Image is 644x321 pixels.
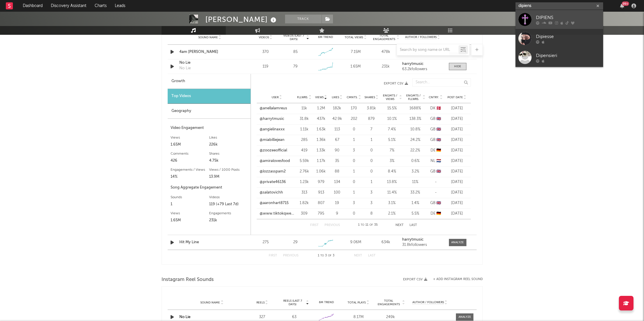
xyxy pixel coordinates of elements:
[405,116,426,122] div: 138.3 %
[260,179,286,185] a: @private46136
[405,190,426,196] div: 33.2 %
[428,211,443,217] div: DE
[171,173,209,180] div: 14%
[347,158,361,164] div: 0
[297,158,312,164] div: 5.59k
[364,190,379,196] div: 3
[171,157,209,164] div: 426
[315,179,328,185] div: 979
[382,190,402,196] div: 11.4 %
[168,89,251,104] div: Top Videos
[436,212,441,215] span: 🇩🇪
[252,64,279,70] div: 119
[260,169,286,175] a: @lozzasspam2
[260,158,290,164] a: @amiralovesfood
[297,137,312,143] div: 285
[331,190,344,196] div: 100
[209,141,248,148] div: 226k
[171,210,209,217] div: Views
[342,64,369,70] div: 1.65M
[382,169,402,175] div: 8.4 %
[347,211,361,217] div: 0
[405,200,426,206] div: 1.4 %
[364,116,379,122] div: 879
[446,190,468,196] div: [DATE]
[168,104,251,119] div: Geography
[347,200,361,206] div: 3
[382,148,402,153] div: 7 %
[428,127,443,132] div: GB
[447,96,463,99] span: Post Date
[347,137,361,143] div: 1
[412,301,444,304] span: Author / Followers
[402,243,443,247] div: 31.8k followers
[315,158,328,164] div: 1.17k
[620,4,624,8] button: 99+
[446,211,468,217] div: [DATE]
[412,78,471,87] input: Search...
[402,67,443,71] div: 63.2k followers
[252,239,279,245] div: 275
[315,200,328,206] div: 807
[209,134,248,141] div: Likes
[405,158,426,164] div: 0.6 %
[315,127,328,132] div: 1.63k
[331,179,344,185] div: 134
[315,190,328,196] div: 913
[405,35,437,39] span: Author / Followers
[382,127,402,132] div: 7.4 %
[364,148,379,153] div: 0
[315,106,328,111] div: 1.2M
[248,314,277,320] div: 327
[344,314,373,320] div: 8.17M
[428,200,443,206] div: GB
[354,254,362,257] button: Next
[260,137,284,143] a: @miabilliejean
[382,106,402,111] div: 15.5 %
[209,201,248,208] div: 119 (+79 Last 7d)
[260,148,287,153] a: @zoozeeofficial
[331,148,344,153] div: 90
[320,254,324,257] span: to
[171,134,209,141] div: Views
[297,106,312,111] div: 11k
[364,96,375,99] span: Shares
[331,200,344,206] div: 19
[293,64,298,70] div: 79
[297,190,312,196] div: 313
[446,179,468,185] div: [DATE]
[297,179,312,185] div: 1.23k
[436,127,441,131] span: 🇬🇧
[536,14,600,21] div: DIPIENS
[446,106,468,111] div: [DATE]
[331,106,344,111] div: 182k
[405,211,426,217] div: 5.5 %
[260,127,285,132] a: @angielinaxxx
[402,62,443,66] a: harrytmusic
[372,239,399,245] div: 634k
[364,211,379,217] div: 8
[536,33,600,40] div: Dipiesse
[376,314,405,320] div: 249k
[171,217,209,224] div: 1.65M
[347,179,361,185] div: 0
[515,2,603,10] input: Search for artists
[179,60,240,66] a: No Lie
[209,173,248,180] div: 13.9M
[280,314,309,320] div: 63
[179,239,240,245] a: Hit My Line
[297,127,312,132] div: 1.11k
[402,238,443,242] a: harrytmusic
[428,106,443,111] div: DK
[331,127,344,132] div: 113
[436,149,441,152] span: 🇩🇪
[405,127,426,132] div: 10.8 %
[297,116,312,122] div: 31.8k
[260,116,284,122] a: @harrytmusic
[179,315,190,319] a: No Lie
[364,137,379,143] div: 1
[409,224,417,227] button: Last
[382,158,402,164] div: 3 %
[280,299,305,306] span: Reels (last 7 days)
